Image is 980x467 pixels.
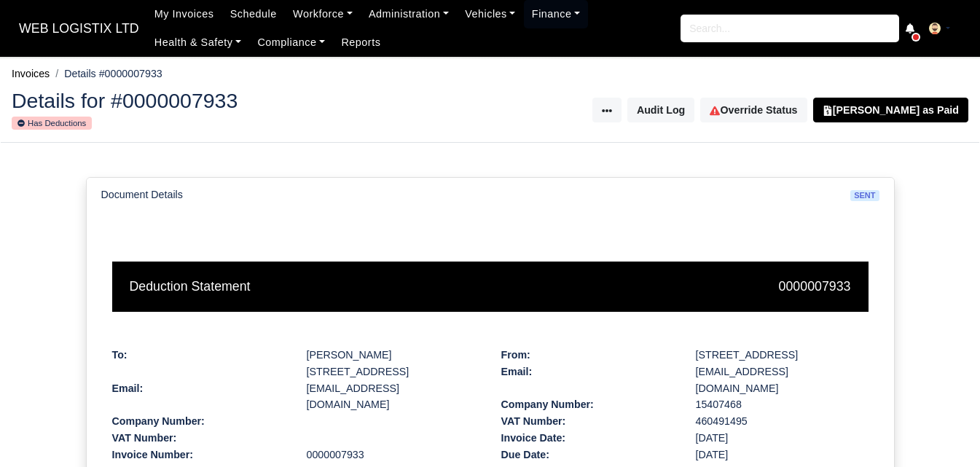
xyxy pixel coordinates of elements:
div: VAT Number: [490,413,685,430]
div: 15407468 [685,396,879,413]
div: Email: [490,364,685,397]
a: Override Status [700,98,807,122]
a: WEB LOGISTIX LTD [12,15,146,43]
small: Has Deductions [12,117,92,130]
h6: Document Details [101,189,183,201]
div: Invoice Number: [101,447,296,463]
li: Details #0000007933 [50,66,162,82]
div: [STREET_ADDRESS] [307,364,479,380]
div: 460491495 [685,413,879,430]
div: [DATE] [685,430,879,447]
span: sent [850,190,879,201]
div: Due Date: [490,447,685,463]
div: [EMAIL_ADDRESS][DOMAIN_NAME] [685,364,879,397]
div: From: [501,347,674,364]
div: [PERSON_NAME] [307,347,479,364]
div: Invoice Date: [490,430,685,447]
button: [PERSON_NAME] as Paid [813,98,968,122]
div: Company Number: [490,396,685,413]
div: VAT Number: [101,430,296,447]
h5: 0000007933 [501,279,851,294]
input: Search... [681,15,899,42]
a: Reports [333,28,388,57]
a: Invoices [12,68,50,79]
h5: Deduction Statement [130,279,479,294]
div: To: [112,347,285,364]
div: Company Number: [101,413,296,430]
div: [DATE] [685,447,879,463]
div: [STREET_ADDRESS] [696,347,869,364]
h2: Details for #0000007933 [12,90,479,111]
div: Email: [101,380,296,414]
button: Audit Log [627,98,694,122]
div: [EMAIL_ADDRESS][DOMAIN_NAME] [296,380,490,414]
div: 0000007933 [296,447,490,463]
a: Compliance [249,28,333,57]
a: Health & Safety [146,28,250,57]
